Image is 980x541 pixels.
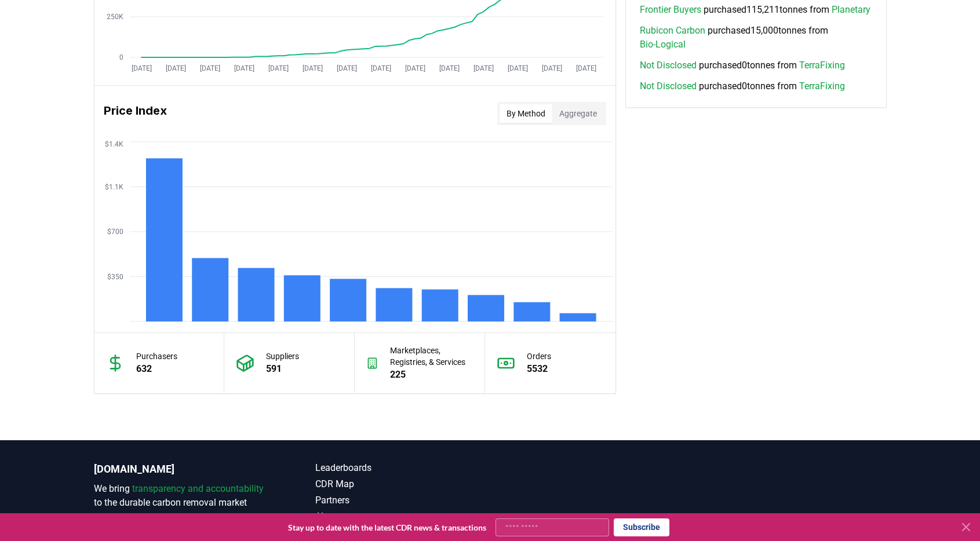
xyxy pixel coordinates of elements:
[640,59,697,72] a: Not Disclosed
[799,59,845,72] a: TerraFixing
[131,64,151,72] tspan: [DATE]
[105,183,123,191] tspan: $1.1K
[552,104,604,123] button: Aggregate
[500,104,552,123] button: By Method
[640,24,872,52] span: purchased 15,000 tonnes from
[234,64,254,72] tspan: [DATE]
[94,461,269,477] p: [DOMAIN_NAME]
[107,13,123,21] tspan: 250K
[439,64,459,72] tspan: [DATE]
[266,350,299,362] p: Suppliers
[119,53,123,61] tspan: 0
[370,64,391,72] tspan: [DATE]
[390,345,473,368] p: Marketplaces, Registries, & Services
[405,64,425,72] tspan: [DATE]
[268,64,288,72] tspan: [DATE]
[473,64,493,72] tspan: [DATE]
[832,3,870,17] a: Planetary
[640,38,686,52] a: Bio-Logical
[136,350,177,362] p: Purchasers
[640,79,697,93] a: Not Disclosed
[527,350,551,362] p: Orders
[390,368,473,382] p: 225
[132,483,264,494] span: transparency and accountability
[104,102,167,125] h3: Price Index
[315,477,490,491] a: CDR Map
[640,59,845,72] span: purchased 0 tonnes from
[640,24,705,38] a: Rubicon Carbon
[315,510,490,524] a: About
[640,3,870,17] span: purchased 115,211 tonnes from
[640,79,845,93] span: purchased 0 tonnes from
[165,64,185,72] tspan: [DATE]
[199,64,220,72] tspan: [DATE]
[105,140,123,148] tspan: $1.4K
[107,273,123,281] tspan: $350
[315,494,490,507] a: Partners
[575,64,596,72] tspan: [DATE]
[527,362,551,376] p: 5532
[136,362,177,376] p: 632
[266,362,299,376] p: 591
[94,482,269,510] p: We bring to the durable carbon removal market
[507,64,527,72] tspan: [DATE]
[107,228,123,236] tspan: $700
[799,79,845,93] a: TerraFixing
[541,64,562,72] tspan: [DATE]
[336,64,356,72] tspan: [DATE]
[640,3,701,17] a: Frontier Buyers
[315,461,490,475] a: Leaderboards
[302,64,322,72] tspan: [DATE]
